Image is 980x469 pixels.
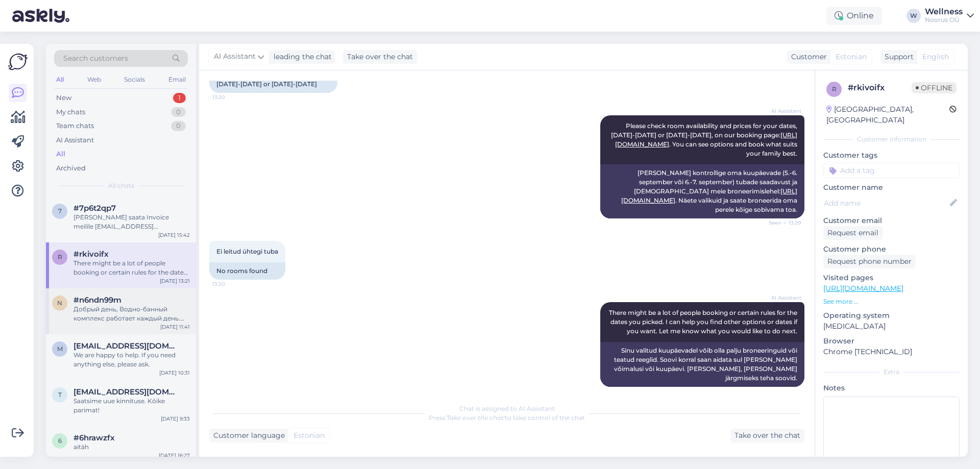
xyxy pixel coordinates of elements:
[73,295,121,305] span: #n6ndn99m
[600,342,804,387] div: Sinu valitud kuupäevadel võib olla palju broneeringuid või teatud reeglid. Soovi korral saan aida...
[912,82,957,93] span: Offline
[922,52,949,62] span: English
[832,85,837,93] span: r
[763,107,801,115] span: AI Assistant
[824,198,948,209] input: Add name
[57,345,63,353] span: m
[925,16,963,24] div: Noorus OÜ
[73,397,190,415] div: Saatsime uue kinnituse. Kõike parimat!
[73,442,190,452] div: aitäh
[173,93,186,103] div: 1
[925,8,974,24] a: WellnessNoorus OÜ
[8,52,28,71] img: Askly Logo
[823,215,960,226] p: Customer email
[446,414,505,422] i: 'Take over the chat'
[823,347,960,357] p: Chrome [TECHNICAL_ID]
[906,9,921,23] div: W
[73,387,180,397] span: taurikruus@icloud.com
[56,121,94,131] div: Team chats
[609,309,799,335] span: There might be a lot of people booking or certain rules for the dates you picked. I can help you ...
[73,213,190,231] div: [PERSON_NAME] saata Invoice meilile [EMAIL_ADDRESS][DOMAIN_NAME]
[209,76,337,93] div: [DATE]-[DATE] or [DATE]-[DATE]
[158,231,190,239] div: [DATE] 15:42
[159,452,190,459] div: [DATE] 16:27
[459,405,555,412] span: Chat is assigned to AI Assistant
[73,433,115,442] span: #6hrawzfx
[209,430,285,441] div: Customer language
[343,50,417,64] div: Take over the chat
[823,336,960,347] p: Browser
[54,73,66,86] div: All
[880,52,914,62] div: Support
[269,52,332,62] div: leading the chat
[429,414,585,422] span: Press to take control of the chat
[823,297,960,306] p: See more ...
[763,387,801,395] span: Seen ✓ 13:21
[85,73,103,86] div: Web
[159,369,190,377] div: [DATE] 10:31
[73,305,190,323] div: Добрый день, Водно-банный комплекс работает каждый день. Уборка и чистка бассейнов проводятся ноч...
[73,341,180,351] span: m_chyr@aol.com
[73,204,116,213] span: #7p6t2qp7
[56,163,86,174] div: Archived
[56,149,65,159] div: All
[823,255,916,268] div: Request phone number
[166,73,188,86] div: Email
[823,273,960,283] p: Visited pages
[160,323,190,331] div: [DATE] 11:41
[730,429,804,442] div: Take over the chat
[171,107,186,117] div: 0
[823,367,960,377] div: Extra
[58,391,62,399] span: t
[58,207,62,215] span: 7
[823,383,960,393] p: Notes
[293,430,325,441] span: Estonian
[161,415,190,423] div: [DATE] 9:33
[56,135,94,145] div: AI Assistant
[823,226,883,240] div: Request email
[209,262,285,280] div: No rooms found
[160,277,190,285] div: [DATE] 13:21
[216,248,278,255] span: Ei leitud ühtegi tuba
[826,104,949,126] div: [GEOGRAPHIC_DATA], [GEOGRAPHIC_DATA]
[823,182,960,193] p: Customer name
[214,51,256,62] span: AI Assistant
[171,121,186,131] div: 0
[58,253,62,261] span: r
[63,53,128,64] span: Search customers
[73,351,190,369] div: We are happy to help. If you need anything else, please ask.
[826,7,882,25] div: Online
[73,250,109,259] span: #rkivoifx
[823,135,960,144] div: Customer information
[58,437,62,445] span: 6
[73,259,190,277] div: There might be a lot of people booking or certain rules for the dates you picked. I can help you ...
[823,244,960,255] p: Customer phone
[212,280,251,288] span: 13:20
[848,82,912,94] div: # rkivoifx
[823,284,903,293] a: [URL][DOMAIN_NAME]
[57,299,62,307] span: n
[823,321,960,332] p: [MEDICAL_DATA]
[600,164,804,218] div: [PERSON_NAME] kontrollige oma kuupäevade (5.-6. september või 6.-7. september) tubade saadavust j...
[823,310,960,321] p: Operating system
[823,163,960,178] input: Add a tag
[108,181,134,190] span: All chats
[56,107,85,117] div: My chats
[763,294,801,302] span: AI Assistant
[611,122,799,157] span: Please check room availability and prices for your dates, [DATE]-[DATE] or [DATE]-[DATE], on our ...
[787,52,827,62] div: Customer
[823,150,960,161] p: Customer tags
[122,73,147,86] div: Socials
[56,93,71,103] div: New
[925,8,963,16] div: Wellness
[836,52,867,62] span: Estonian
[763,219,801,227] span: Seen ✓ 13:20
[212,93,251,101] span: 13:20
